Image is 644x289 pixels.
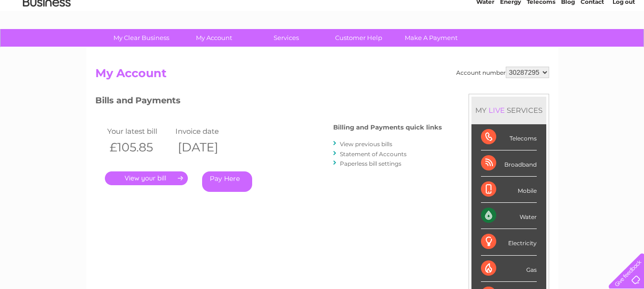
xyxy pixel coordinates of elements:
[481,203,537,229] div: Water
[613,40,635,48] a: Log out
[173,138,242,157] th: [DATE]
[22,25,71,54] img: logo.png
[581,40,604,48] a: Contact
[247,29,326,47] a: Services
[481,229,537,255] div: Electricity
[95,94,442,110] h3: Bills and Payments
[174,29,253,47] a: My Account
[333,124,442,131] h4: Billing and Payments quick links
[481,177,537,203] div: Mobile
[340,160,401,167] a: Paperless bill settings
[456,67,549,78] div: Account number
[105,125,174,138] td: Your latest bill
[471,97,546,124] div: MY SERVICES
[561,40,575,48] a: Blog
[481,124,537,150] div: Telecoms
[340,150,407,158] a: Statement of Accounts
[202,171,252,192] a: Pay Here
[340,140,392,148] a: View previous bills
[97,5,548,46] div: Clear Business is a trading name of Verastar Limited (registered in [GEOGRAPHIC_DATA] No. 3667643...
[464,5,530,17] a: 0333 014 3131
[500,40,521,48] a: Energy
[481,256,537,282] div: Gas
[105,138,174,157] th: £105.85
[392,29,470,47] a: Make A Payment
[487,106,507,115] div: LIVE
[481,150,537,177] div: Broadband
[476,40,494,48] a: Water
[95,67,549,85] h2: My Account
[173,125,242,138] td: Invoice date
[319,29,398,47] a: Customer Help
[102,29,181,47] a: My Clear Business
[527,40,555,48] a: Telecoms
[105,171,188,185] a: .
